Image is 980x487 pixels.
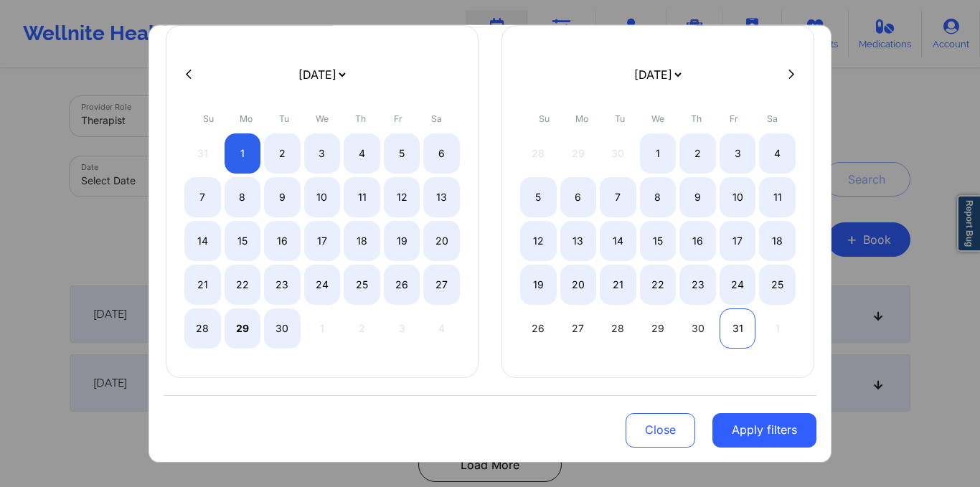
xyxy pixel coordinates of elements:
div: Tue Sep 23 2025 [264,265,301,305]
div: Sun Sep 21 2025 [184,265,221,305]
div: Fri Oct 31 2025 [720,308,756,349]
div: Fri Sep 12 2025 [384,177,420,217]
div: Tue Oct 21 2025 [600,265,636,305]
abbr: Monday [240,113,253,124]
div: Sat Oct 18 2025 [759,221,796,261]
div: Mon Oct 27 2025 [560,308,597,349]
div: Wed Oct 01 2025 [640,133,677,174]
div: Thu Sep 25 2025 [344,265,380,305]
div: Fri Oct 03 2025 [720,133,756,174]
div: Thu Oct 09 2025 [679,177,716,217]
div: Thu Sep 11 2025 [344,177,380,217]
div: Mon Sep 01 2025 [225,133,261,174]
abbr: Saturday [431,113,442,124]
div: Tue Oct 14 2025 [600,221,636,261]
div: Thu Sep 04 2025 [344,133,380,174]
div: Tue Sep 02 2025 [264,133,301,174]
div: Sun Oct 19 2025 [520,265,557,305]
abbr: Sunday [539,113,550,124]
div: Mon Sep 15 2025 [225,221,261,261]
abbr: Thursday [691,113,702,124]
div: Mon Sep 22 2025 [225,265,261,305]
div: Mon Oct 06 2025 [560,177,597,217]
abbr: Sunday [203,113,214,124]
abbr: Friday [394,113,402,124]
div: Thu Oct 16 2025 [679,221,716,261]
div: Sun Sep 07 2025 [184,177,221,217]
div: Fri Oct 17 2025 [720,221,756,261]
div: Wed Oct 22 2025 [640,265,677,305]
abbr: Friday [730,113,738,124]
div: Sun Oct 26 2025 [520,308,557,349]
div: Wed Oct 29 2025 [640,308,677,349]
div: Sun Sep 14 2025 [184,221,221,261]
div: Sat Oct 04 2025 [759,133,796,174]
div: Tue Oct 28 2025 [600,308,636,349]
div: Fri Oct 24 2025 [720,265,756,305]
div: Mon Oct 13 2025 [560,221,597,261]
div: Tue Sep 30 2025 [264,308,301,349]
div: Sat Oct 11 2025 [759,177,796,217]
div: Fri Sep 19 2025 [384,221,420,261]
div: Mon Oct 20 2025 [560,265,597,305]
div: Thu Oct 02 2025 [679,133,716,174]
div: Wed Oct 08 2025 [640,177,677,217]
div: Wed Sep 03 2025 [304,133,341,174]
div: Sun Sep 28 2025 [184,308,221,349]
div: Mon Sep 29 2025 [225,308,261,349]
abbr: Wednesday [651,113,664,124]
div: Tue Oct 07 2025 [600,177,636,217]
abbr: Thursday [355,113,366,124]
div: Sat Sep 20 2025 [423,221,460,261]
div: Sun Oct 05 2025 [520,177,557,217]
abbr: Wednesday [316,113,329,124]
abbr: Tuesday [615,113,625,124]
div: Thu Oct 30 2025 [679,308,716,349]
div: Sun Oct 12 2025 [520,221,557,261]
div: Fri Oct 10 2025 [720,177,756,217]
abbr: Saturday [767,113,778,124]
div: Sat Oct 25 2025 [759,265,796,305]
div: Thu Oct 23 2025 [679,265,716,305]
button: Apply filters [712,413,816,448]
div: Wed Sep 24 2025 [304,265,341,305]
div: Wed Sep 10 2025 [304,177,341,217]
div: Thu Sep 18 2025 [344,221,380,261]
button: Close [626,413,695,448]
div: Wed Oct 15 2025 [640,221,677,261]
div: Sat Sep 27 2025 [423,265,460,305]
div: Sat Sep 13 2025 [423,177,460,217]
div: Fri Sep 05 2025 [384,133,420,174]
div: Sat Sep 06 2025 [423,133,460,174]
div: Wed Sep 17 2025 [304,221,341,261]
div: Tue Sep 16 2025 [264,221,301,261]
div: Mon Sep 08 2025 [225,177,261,217]
div: Fri Sep 26 2025 [384,265,420,305]
div: Tue Sep 09 2025 [264,177,301,217]
abbr: Monday [575,113,588,124]
abbr: Tuesday [279,113,289,124]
